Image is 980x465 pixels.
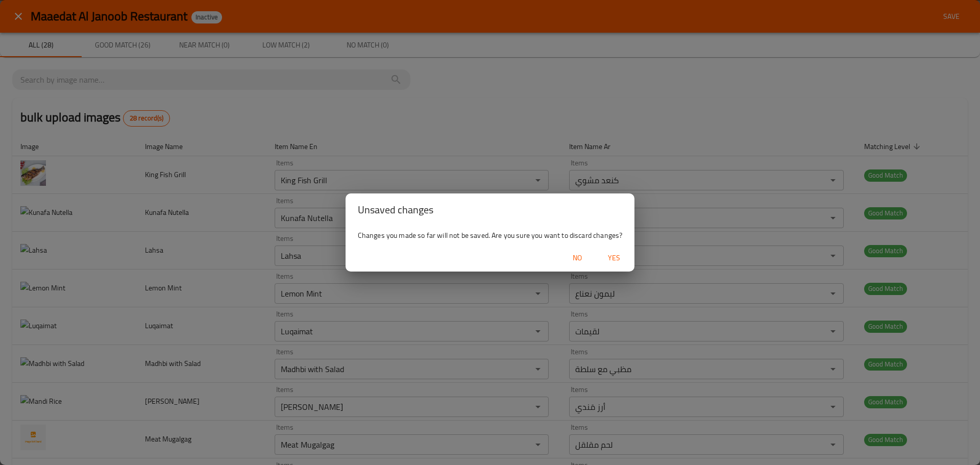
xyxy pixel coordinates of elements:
div: Changes you made so far will not be saved. Are you sure you want to discard changes? [346,226,635,244]
h2: Unsaved changes [358,202,623,218]
button: Yes [598,249,630,267]
span: Yes [602,252,626,264]
span: No [565,252,590,264]
button: No [561,249,594,267]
